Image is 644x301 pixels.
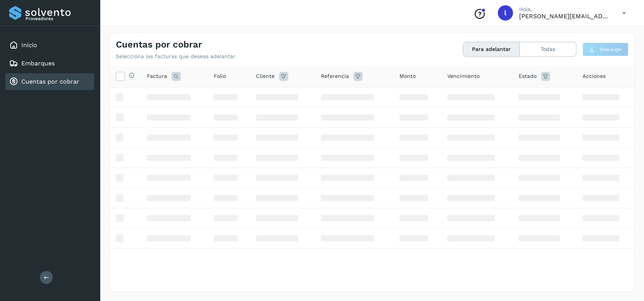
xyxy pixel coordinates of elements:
a: Inicio [21,41,37,49]
span: Cliente [256,72,275,80]
h4: Cuentas por cobrar [116,39,202,50]
button: Para adelantar [463,42,520,56]
p: lorena.rojo@serviciosatc.com.mx [519,13,610,20]
span: Factura [147,72,167,80]
span: Vencimiento [447,72,480,80]
span: Monto [399,72,416,80]
span: Descargar [600,46,622,53]
span: Estado [519,72,537,80]
a: Cuentas por cobrar [21,78,79,85]
span: Acciones [582,72,606,80]
button: Todas [520,42,576,56]
div: Inicio [5,37,94,54]
span: Referencia [321,72,349,80]
button: Descargar [582,43,628,56]
p: Selecciona las facturas que deseas adelantar [116,53,235,60]
span: Folio [214,72,226,80]
div: Cuentas por cobrar [5,73,94,90]
p: Hola, [519,6,610,13]
div: Embarques [5,55,94,72]
a: Embarques [21,60,55,67]
p: Proveedores [25,16,91,21]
